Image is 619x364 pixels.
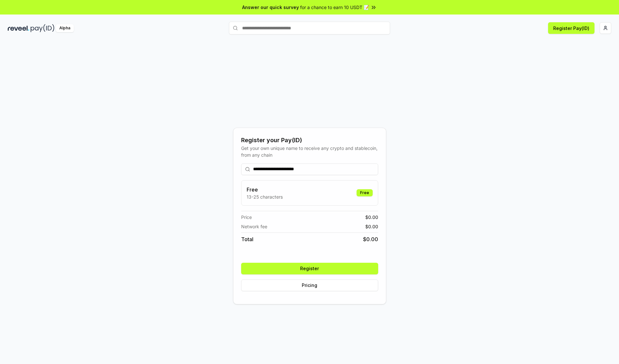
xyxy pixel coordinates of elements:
[357,189,373,196] div: Free
[8,24,29,32] img: reveel_dark
[241,263,378,274] button: Register
[363,235,378,243] span: $ 0.00
[247,193,283,200] p: 13-25 characters
[300,4,369,11] span: for a chance to earn 10 USDT 📝
[241,235,253,243] span: Total
[247,186,283,193] h3: Free
[241,136,378,145] div: Register your Pay(ID)
[241,214,252,221] span: Price
[241,145,378,158] div: Get your own unique name to receive any crypto and stablecoin, from any chain
[365,214,378,221] span: $ 0.00
[241,280,378,291] button: Pricing
[241,223,267,230] span: Network fee
[31,24,54,32] img: pay_id
[56,24,74,32] div: Alpha
[365,223,378,230] span: $ 0.00
[242,4,299,11] span: Answer our quick survey
[548,22,594,34] button: Register Pay(ID)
